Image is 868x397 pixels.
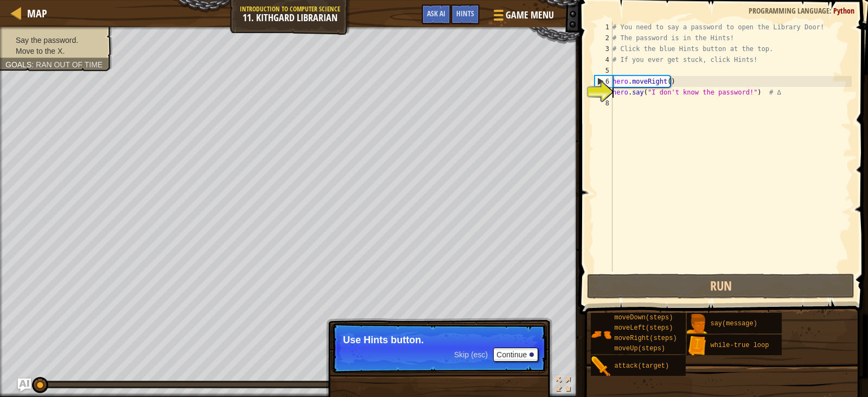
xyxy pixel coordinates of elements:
span: moveLeft(steps) [614,324,673,332]
span: say(message) [710,320,757,327]
span: Ran out of time [36,60,103,69]
span: : [829,5,833,16]
span: Goals [5,60,31,69]
span: moveRight(steps) [614,335,676,342]
button: Toggle fullscreen [552,375,574,397]
span: Move to the X. [16,47,65,55]
button: Run [587,274,854,299]
span: Python [833,5,854,16]
div: 7 [595,87,612,98]
img: portrait.png [591,324,611,345]
span: Skip (esc) [454,350,488,359]
div: 5 [595,65,612,76]
span: Hints [456,8,474,18]
span: Programming language [749,5,829,16]
div: 4 [595,54,612,65]
div: 1 [595,22,612,33]
div: 3 [595,43,612,54]
button: Ask AI [422,4,451,24]
span: Game Menu [506,8,554,22]
div: 6 [595,76,612,87]
span: moveDown(steps) [614,314,673,322]
img: portrait.png [687,314,707,335]
button: Continue [493,348,538,362]
span: : [31,60,36,69]
span: Say the password. [16,36,78,45]
div: 8 [595,98,612,109]
p: Use Hints button. [343,335,535,345]
span: while-true loop [710,342,769,349]
span: Map [27,6,47,21]
button: Game Menu [485,4,560,30]
button: Ask AI [18,379,31,392]
img: portrait.png [591,356,611,377]
div: 2 [595,33,612,43]
span: attack(target) [614,362,669,370]
a: Map [22,6,47,21]
span: moveUp(steps) [614,345,665,352]
li: Move to the X. [5,46,104,56]
span: Ask AI [427,8,445,18]
img: portrait.png [687,336,707,356]
li: Say the password. [5,35,104,46]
